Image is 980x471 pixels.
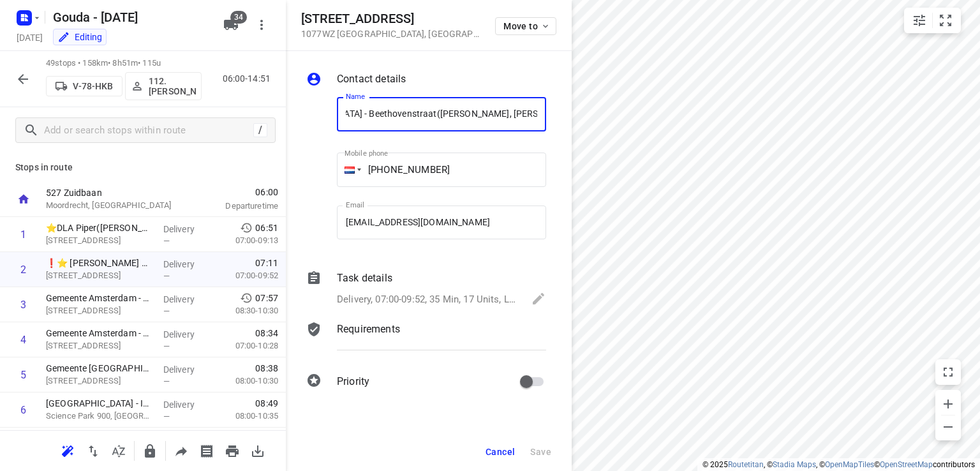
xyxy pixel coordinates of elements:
div: 6 [20,404,26,416]
button: V-78-HKB [46,76,122,96]
button: Cancel [480,440,520,463]
p: Science Park 900, Amsterdam [46,410,153,422]
p: Delivery [163,223,211,235]
p: Gemeente Amsterdam - Directie Stadswerken - Rozenburglaan(Gwenda der Meer - Iflé) [46,362,153,375]
li: © 2025 , © , © © contributors [702,460,975,469]
span: 06:00 [194,186,278,198]
span: — [163,377,170,386]
a: Routetitan [728,460,764,469]
p: Rozenburglaan 2, Amsterdam [46,375,153,387]
p: Rozenburglaan 2, Amsterdam [46,340,153,352]
span: — [163,412,170,421]
div: Contact details [306,71,546,89]
span: 07:11 [255,257,278,269]
p: 527 Zuidbaan [46,186,179,199]
span: Print route [219,444,245,456]
span: 07:57 [255,292,278,304]
p: Delivery [163,363,211,376]
span: — [163,236,170,246]
p: Delivery [163,328,211,341]
button: More [249,12,274,38]
p: 08:00-10:30 [215,375,278,387]
p: ❗⭐ Van Lanschot Bankiers Amsterdam - Beethovenstraat(Sylvia, Marcel, Sandra van facilitydesk) [46,257,153,269]
p: 07:00-09:13 [215,234,278,247]
p: Delivery, 07:00-09:52, 35 Min, 17 Units, LET OP! Oud fruit moet mee retour! [337,292,519,307]
div: Netherlands: + 31 [337,153,361,187]
button: Lock route [137,438,163,464]
span: Share route [168,444,194,456]
button: 112.[PERSON_NAME] [125,72,202,100]
p: 1077WZ [GEOGRAPHIC_DATA] , [GEOGRAPHIC_DATA] [301,29,480,39]
p: Moordrecht, [GEOGRAPHIC_DATA] [46,199,179,212]
span: Sort by time window [106,444,131,456]
span: 06:51 [255,221,278,234]
span: Download route [245,444,271,456]
span: Cancel [486,447,515,457]
p: Delivery [163,398,211,411]
svg: Edit [531,291,546,306]
label: Mobile phone [345,150,388,157]
p: Stops in route [15,161,271,174]
p: Contact details [337,71,406,87]
h5: Rename [48,7,213,27]
p: Delivery [163,258,211,271]
h5: Project date [11,30,48,45]
input: 1 (702) 123-4567 [337,153,546,187]
p: Beethovenstraat 300, Amsterdam [46,269,153,282]
div: Task detailsDelivery, 07:00-09:52, 35 Min, 17 Units, LET OP! Oud fruit moet mee retour! [306,271,546,309]
span: Reverse route [80,444,106,456]
p: 08:00-10:35 [215,410,278,422]
p: 08:30-10:30 [215,304,278,317]
p: Universiteit van Amsterdam - Instituut voor Informatic(Secretariaat) [46,397,153,410]
a: OpenMapTiles [825,460,874,469]
span: 08:49 [255,397,278,410]
span: — [163,306,170,316]
span: 34 [230,11,247,24]
p: Departure time [194,200,278,213]
svg: Early [240,221,253,234]
p: Requirements [337,322,400,337]
p: V-78-HKB [73,81,113,91]
p: Priority [337,374,369,389]
div: 1 [20,228,26,241]
div: 5 [20,369,26,381]
button: Map settings [907,8,932,33]
div: 4 [20,334,26,346]
h5: [STREET_ADDRESS] [301,11,480,26]
p: ⭐DLA Piper([PERSON_NAME]) [46,221,153,234]
button: Fit zoom [933,8,958,33]
p: Gemeente Amsterdam - THOR - Rozenburglaan(Chef van dienst - Rozenburglaan) [46,327,153,340]
div: 3 [20,299,26,311]
input: Add or search stops within route [44,121,253,140]
button: Move to [495,17,556,35]
p: Rozenburglaan 1, Amsterdam [46,304,153,317]
div: Editing [57,31,102,43]
span: — [163,271,170,281]
p: 07:00-10:28 [215,340,278,352]
svg: Early [240,292,253,304]
div: / [253,123,267,137]
p: 07:00-09:52 [215,269,278,282]
div: Requirements [306,322,546,360]
p: 06:00-14:51 [223,72,276,86]
span: 08:34 [255,327,278,340]
a: Stadia Maps [773,460,816,469]
div: 2 [20,264,26,276]
div: small contained button group [904,8,961,33]
span: — [163,341,170,351]
p: 49 stops • 158km • 8h51m • 115u [46,57,202,70]
span: 08:38 [255,362,278,375]
p: [STREET_ADDRESS] [46,234,153,247]
span: Print shipping labels [194,444,219,456]
span: Reoptimize route [55,444,80,456]
span: Move to [503,21,551,31]
a: OpenStreetMap [880,460,933,469]
button: 34 [218,12,244,38]
p: Delivery [163,293,211,306]
p: Task details [337,271,392,286]
p: 112.[PERSON_NAME] [149,76,196,96]
p: Gemeente Amsterdam - Recyclepunten - Rozenburglaan (Oost)(Saskia Spijkers) [46,292,153,304]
